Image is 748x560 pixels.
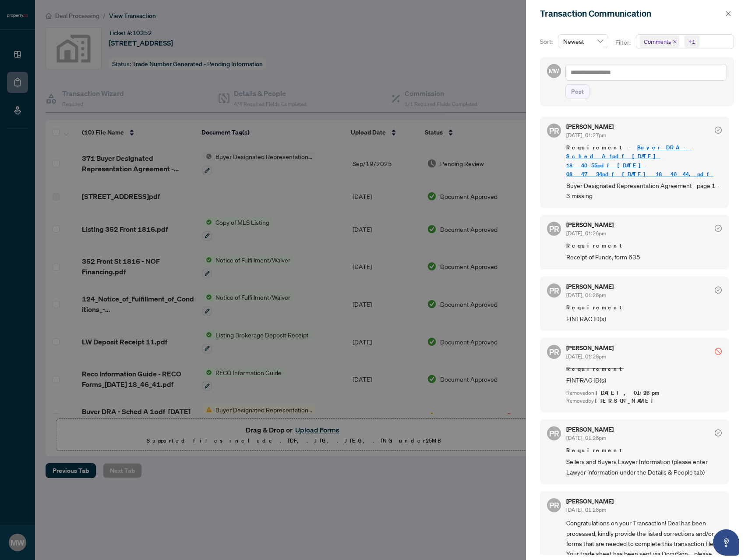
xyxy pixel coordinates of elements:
span: Comments [644,37,671,46]
span: PR [549,284,559,297]
span: Requirement [566,303,722,312]
p: Sort: [540,37,554,46]
h5: [PERSON_NAME] [566,222,614,228]
span: PR [549,499,559,511]
span: PR [549,427,559,439]
span: check-circle [715,287,722,294]
span: check-circle [715,127,722,134]
span: Requirement [566,446,722,455]
span: [DATE], 01:26pm [566,230,606,237]
h5: [PERSON_NAME] [566,498,614,504]
span: PR [549,223,559,235]
h5: [PERSON_NAME] [566,345,614,351]
span: Buyer Designated Representation Agreement - page 1 - 3 missing [566,181,722,201]
h5: [PERSON_NAME] [566,284,614,290]
a: Buyer DRA - Sched A 1pdf_[DATE] 18_40_55pdf_[DATE] 08_47_34pdf_[DATE] 18_46_44.pdf [566,144,713,177]
span: PR [549,346,559,358]
span: [DATE], 01:26pm [566,353,606,360]
span: [DATE], 01:26pm [566,507,606,513]
span: Sellers and Buyers Lawyer Information (please enter Lawyer information under the Details & People... [566,457,722,477]
span: Requirement [566,241,722,250]
span: Requirement - [566,143,722,178]
button: Post [565,84,589,99]
div: Removed on [566,389,722,397]
span: Newest [563,35,603,48]
span: Comments [640,35,679,48]
span: PR [549,124,559,137]
button: Open asap [713,529,739,556]
p: Filter: [615,38,632,47]
span: [DATE], 01:27pm [566,132,606,138]
h5: [PERSON_NAME] [566,426,614,432]
span: Requirement [566,365,722,373]
span: check-circle [715,225,722,232]
span: [PERSON_NAME] [595,397,658,404]
div: +1 [688,37,695,46]
span: FINTRAC ID(s) [566,375,722,385]
span: [DATE], 01:26pm [566,435,606,441]
div: Removed by [566,397,722,405]
h5: [PERSON_NAME] [566,124,614,130]
span: MW [549,67,559,76]
span: [DATE], 01:26pm [566,292,606,298]
span: [DATE], 01:26pm [596,389,661,397]
div: Transaction Communication [540,7,723,20]
span: stop [715,348,722,355]
span: close [725,11,731,17]
span: Receipt of Funds, form 635 [566,252,722,262]
span: close [673,39,677,44]
span: FINTRAC ID(s) [566,314,722,324]
span: check-circle [715,429,722,436]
